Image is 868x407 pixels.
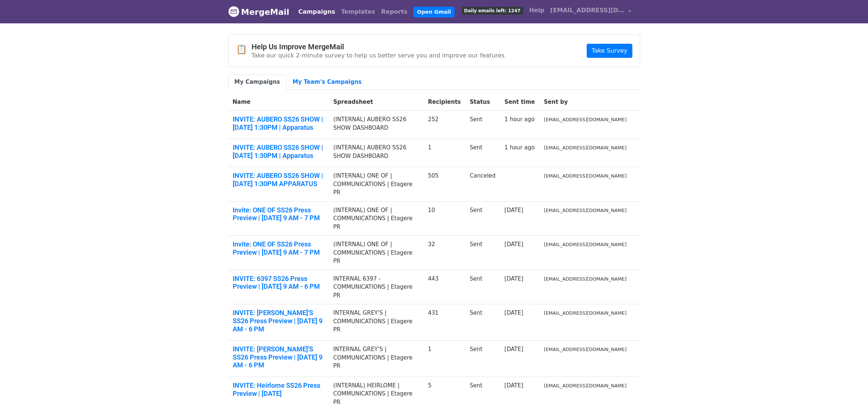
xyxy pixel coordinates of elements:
[500,93,539,111] th: Sent time
[465,201,500,236] td: Sent
[233,309,325,333] a: INVITE: [PERSON_NAME]'S SS26 Press Preview | [DATE] 9 AM - 6 PM
[504,310,523,316] a: [DATE]
[233,143,325,159] a: INVITE: AUBERO SS26 SHOW | [DATE] 1:30PM | Apparatus
[329,93,423,111] th: Spreadsheet
[295,4,338,19] a: Campaigns
[423,167,465,202] td: 505
[504,346,523,353] a: [DATE]
[459,3,526,18] a: Daily emails left: 1247
[329,201,423,236] td: (INTERNAL) ONE OF | COMMUNICATIONS | Etagere PR
[465,139,500,167] td: Sent
[504,116,534,123] a: 1 hour ago
[286,75,368,90] a: My Team's Campaigns
[544,117,627,122] small: [EMAIL_ADDRESS][DOMAIN_NAME]
[423,93,465,111] th: Recipients
[462,7,523,15] span: Daily emails left: 1247
[526,3,547,18] a: Help
[228,6,239,17] img: MergeMail logo
[233,172,325,188] a: INVITE: AUBERO SS26 SHOW | [DATE] 1:30PM APPARATUS
[236,44,252,55] span: 📋
[423,139,465,167] td: 1
[423,341,465,377] td: 1
[504,241,523,248] a: [DATE]
[465,304,500,341] td: Sent
[544,383,627,388] small: [EMAIL_ADDRESS][DOMAIN_NAME]
[228,75,286,90] a: My Campaigns
[329,139,423,167] td: (INTERNAL) AUBERO SS26 SHOW DASHBOARD
[544,145,627,150] small: [EMAIL_ADDRESS][DOMAIN_NAME]
[252,52,505,59] p: Take our quick 2-minute survey to help us better serve you and improve our features
[465,167,500,202] td: Canceled
[233,275,325,291] a: INVITE: 6397 SS26 Press Preview | [DATE] 9 AM - 6 PM
[338,4,378,19] a: Templates
[329,236,423,270] td: (INTERNAL) ONE OF | COMMUNICATIONS | Etagere PR
[228,93,329,111] th: Name
[329,111,423,139] td: (INTERNAL) AUBERO SS26 SHOW DASHBOARD
[504,207,523,214] a: [DATE]
[329,341,423,377] td: INTERNAL GREY'S | COMMUNICATIONS | Etagere PR
[329,270,423,304] td: INTERNAL 6397 - COMMUNICATIONS | Etagere PR
[233,381,325,397] a: INVITE: Heirlome SS26 Press Preview | [DATE]
[550,6,625,15] span: [EMAIL_ADDRESS][DOMAIN_NAME]
[504,382,523,389] a: [DATE]
[504,275,523,282] a: [DATE]
[233,240,325,256] a: Invite: ONE OF SS26 Press Preview | [DATE] 9 AM - 7 PM
[423,111,465,139] td: 252
[465,341,500,377] td: Sent
[233,206,325,222] a: Invite: ONE OF SS26 Press Preview | [DATE] 9 AM - 7 PM
[329,304,423,341] td: INTERNAL GREY'S | COMMUNICATIONS | Etagere PR
[547,3,634,20] a: [EMAIL_ADDRESS][DOMAIN_NAME]
[465,111,500,139] td: Sent
[465,236,500,270] td: Sent
[329,167,423,202] td: (INTERNAL) ONE OF | COMMUNICATIONS | Etagere PR
[544,347,627,352] small: [EMAIL_ADDRESS][DOMAIN_NAME]
[233,345,325,369] a: INVITE: [PERSON_NAME]'S SS26 Press Preview | [DATE] 9 AM - 6 PM
[413,7,455,17] a: Open Gmail
[544,242,627,247] small: [EMAIL_ADDRESS][DOMAIN_NAME]
[423,270,465,304] td: 443
[587,44,632,58] a: Take Survey
[423,201,465,236] td: 10
[252,42,505,51] h4: Help Us Improve MergeMail
[540,93,631,111] th: Sent by
[423,304,465,341] td: 431
[465,93,500,111] th: Status
[544,310,627,316] small: [EMAIL_ADDRESS][DOMAIN_NAME]
[423,236,465,270] td: 32
[465,270,500,304] td: Sent
[544,208,627,213] small: [EMAIL_ADDRESS][DOMAIN_NAME]
[228,4,289,20] a: MergeMail
[544,173,627,179] small: [EMAIL_ADDRESS][DOMAIN_NAME]
[504,144,534,151] a: 1 hour ago
[544,276,627,282] small: [EMAIL_ADDRESS][DOMAIN_NAME]
[233,115,325,131] a: INVITE: AUBERO SS26 SHOW | [DATE] 1:30PM | Apparatus
[378,4,410,19] a: Reports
